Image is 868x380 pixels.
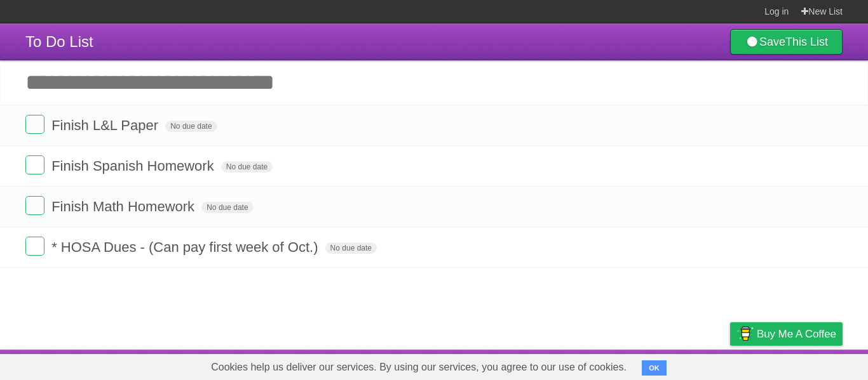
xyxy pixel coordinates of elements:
span: * HOSA Dues - (Can pay first week of Oct.) [51,239,321,255]
a: Terms [670,353,698,377]
span: No due date [165,121,217,132]
span: Cookies help us deliver our services. By using our services, you agree to our use of cookies. [198,355,639,380]
a: Suggest a feature [763,353,843,377]
label: Done [25,196,44,215]
a: Buy me a coffee [730,322,843,346]
label: Done [25,155,44,174]
a: Privacy [714,353,747,377]
label: Done [25,115,44,134]
b: This List [785,36,828,48]
span: To Do List [25,33,93,50]
label: Done [25,237,44,256]
a: SaveThis List [730,29,843,55]
button: OK [642,360,667,376]
span: Finish Math Homework [51,199,198,214]
a: About [561,353,588,377]
img: Buy me a coffee [736,323,754,344]
span: No due date [201,202,253,213]
span: No due date [325,242,377,254]
span: Buy me a coffee [757,323,836,345]
span: Finish L&L Paper [51,117,161,133]
span: No due date [221,161,273,173]
a: Developers [603,353,654,377]
span: Finish Spanish Homework [51,158,217,174]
